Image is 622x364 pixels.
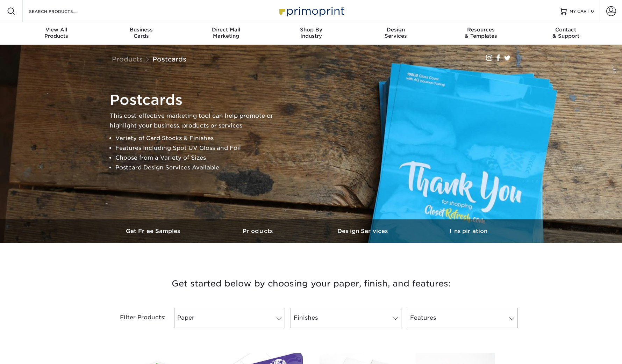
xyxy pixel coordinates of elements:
[184,27,269,39] div: Marketing
[269,27,353,33] span: Shop By
[438,27,523,33] span: Resources
[28,7,96,15] input: SEARCH PRODUCTS.....
[14,27,99,39] div: Products
[14,22,99,45] a: View AllProducts
[115,143,285,153] li: Features Including Spot UV Gloss and Foil
[115,133,285,143] li: Variety of Card Stocks & Finishes
[269,22,353,45] a: Shop ByIndustry
[291,308,401,328] a: Finishes
[407,308,518,328] a: Features
[101,228,206,234] h3: Get Free Samples
[110,111,285,131] p: This cost-effective marketing tool can help promote or highlight your business, products or servi...
[311,219,416,243] a: Design Services
[591,9,594,14] span: 0
[152,55,186,63] a: Postcards
[110,92,285,108] h1: Postcards
[523,27,608,33] span: Contact
[101,308,171,328] div: Filter Products:
[99,27,184,39] div: Cards
[174,308,285,328] a: Paper
[353,27,438,33] span: Design
[107,268,516,299] h3: Get started below by choosing your paper, finish, and features:
[311,228,416,234] h3: Design Services
[570,8,589,14] span: MY CART
[115,153,285,163] li: Choose from a Variety of Sizes
[353,22,438,45] a: DesignServices
[184,22,269,45] a: Direct MailMarketing
[438,27,523,39] div: & Templates
[112,55,143,63] a: Products
[115,163,285,173] li: Postcard Design Services Available
[269,27,353,39] div: Industry
[184,27,269,33] span: Direct Mail
[276,3,346,19] img: Primoprint
[438,22,523,45] a: Resources& Templates
[14,27,99,33] span: View All
[206,228,311,234] h3: Products
[416,228,521,234] h3: Inspiration
[99,27,184,33] span: Business
[523,27,608,39] div: & Support
[416,219,521,243] a: Inspiration
[101,219,206,243] a: Get Free Samples
[353,27,438,39] div: Services
[523,22,608,45] a: Contact& Support
[99,22,184,45] a: BusinessCards
[206,219,311,243] a: Products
